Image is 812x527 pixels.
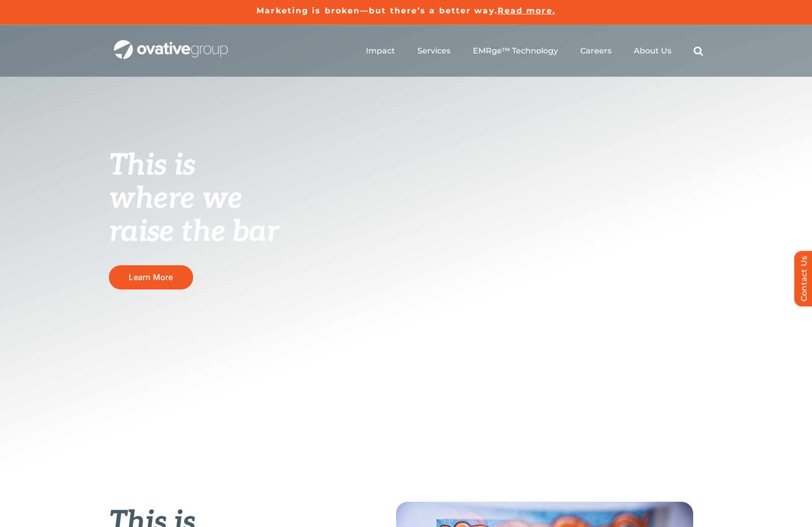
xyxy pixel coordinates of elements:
span: This is [109,148,195,184]
a: Services [417,46,451,56]
a: Marketing is broken—but there’s a better way. [256,6,498,15]
a: OG_Full_horizontal_WHT [114,39,228,48]
nav: Menu [366,35,703,67]
a: Careers [580,46,611,56]
a: EMRge™ Technology [473,46,558,56]
a: Read more. [498,6,556,15]
a: Learn More [109,265,193,289]
span: Learn More [129,273,173,282]
span: where we raise the bar [109,181,279,250]
a: About Us [634,46,671,56]
a: Search [694,46,703,56]
a: Impact [366,46,395,56]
